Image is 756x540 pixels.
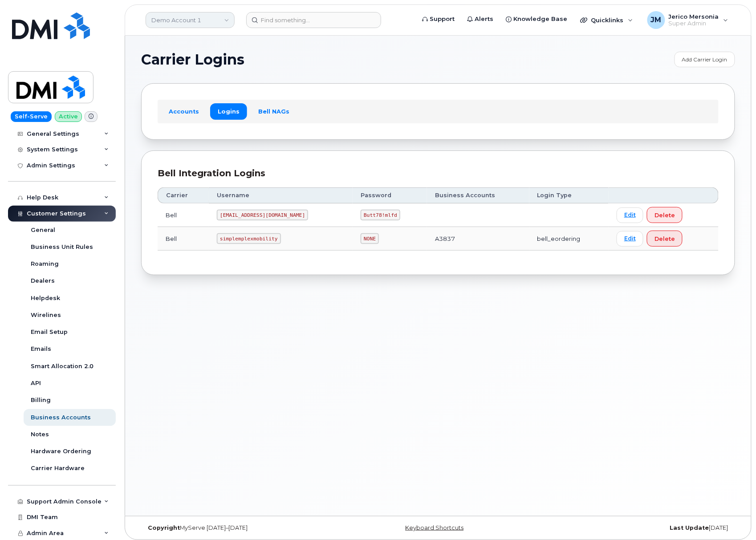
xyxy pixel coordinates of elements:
[361,210,400,220] code: Butt78!mlfd
[158,203,209,227] td: Bell
[217,210,308,220] code: [EMAIL_ADDRESS][DOMAIN_NAME]
[617,231,643,247] a: Edit
[617,207,643,223] a: Edit
[361,233,379,244] code: NONE
[141,53,244,66] span: Carrier Logins
[537,524,735,532] div: [DATE]
[427,187,529,203] th: Business Accounts
[158,167,719,180] div: Bell Integration Logins
[251,103,297,119] a: Bell NAGs
[427,227,529,251] td: A3837
[654,235,675,243] span: Delete
[353,187,427,203] th: Password
[209,187,353,203] th: Username
[654,211,675,219] span: Delete
[647,231,683,247] button: Delete
[405,524,463,531] a: Keyboard Shortcuts
[148,524,180,531] strong: Copyright
[675,52,735,67] a: Add Carrier Login
[158,187,209,203] th: Carrier
[161,103,207,119] a: Accounts
[529,187,609,203] th: Login Type
[158,227,209,251] td: Bell
[210,103,247,119] a: Logins
[217,233,280,244] code: simplemplexmobility
[647,207,683,223] button: Delete
[529,227,609,251] td: bell_eordering
[670,524,709,531] strong: Last Update
[141,524,339,532] div: MyServe [DATE]–[DATE]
